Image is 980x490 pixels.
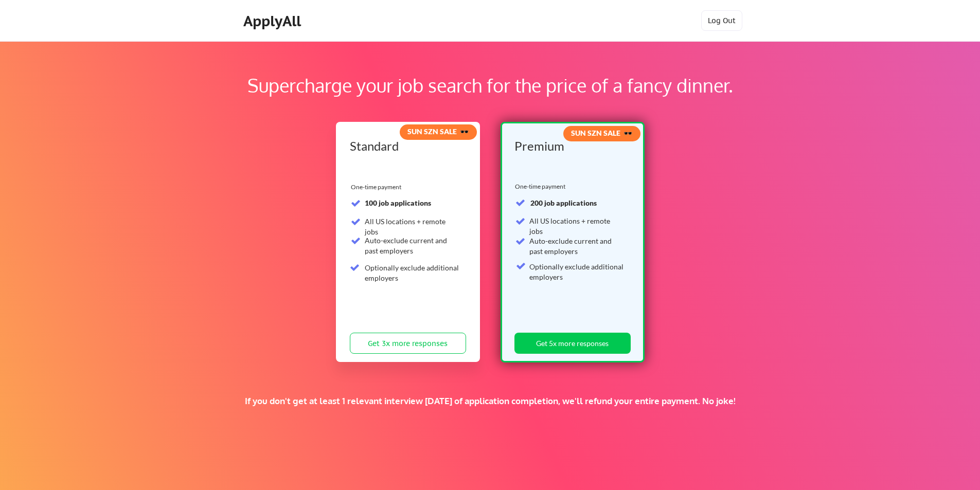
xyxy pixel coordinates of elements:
[530,198,597,207] strong: 200 job applications
[701,10,742,31] button: Log Out
[515,183,568,191] div: One-time payment
[350,333,466,354] button: Get 3x more responses
[529,216,625,236] div: All US locations + remote jobs
[350,140,462,152] div: Standard
[365,198,431,207] strong: 100 job applications
[514,140,627,152] div: Premium
[179,395,801,407] div: If you don't get at least 1 relevant interview [DATE] of application completion, we'll refund you...
[571,129,632,137] strong: SUN SZN SALE 🕶️
[243,12,304,30] div: ApplyAll
[407,127,469,136] strong: SUN SZN SALE 🕶️
[365,235,460,256] div: Auto-exclude current and past employers
[514,333,631,354] button: Get 5x more responses
[66,71,914,99] div: Supercharge your job search for the price of a fancy dinner.
[351,183,404,191] div: One-time payment
[529,262,625,282] div: Optionally exclude additional employers
[365,216,460,237] div: All US locations + remote jobs
[365,263,460,283] div: Optionally exclude additional employers
[529,236,625,256] div: Auto-exclude current and past employers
